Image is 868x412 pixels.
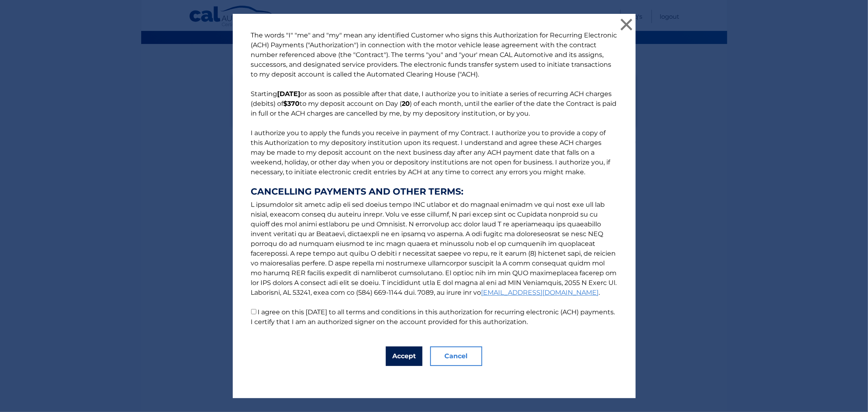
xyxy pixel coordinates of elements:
[430,346,482,366] button: Cancel
[481,289,599,296] a: [EMAIL_ADDRESS][DOMAIN_NAME]
[402,100,410,107] b: 20
[243,31,625,327] p: The words "I" "me" and "my" mean any identified Customer who signs this Authorization for Recurri...
[251,308,615,326] label: I agree on this [DATE] to all terms and conditions in this authorization for recurring electronic...
[386,346,422,366] button: Accept
[284,100,300,107] b: $370
[619,16,635,33] button: ×
[251,187,617,197] strong: CANCELLING PAYMENTS AND OTHER TERMS:
[278,90,301,98] b: [DATE]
